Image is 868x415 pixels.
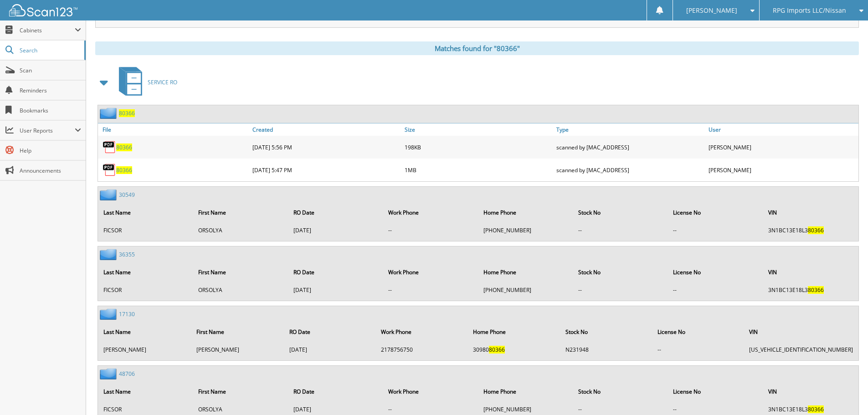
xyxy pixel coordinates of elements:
th: Last Name [99,203,193,222]
span: SERVICE RO [148,78,177,86]
td: [PERSON_NAME] [192,342,284,357]
td: FICSOR [99,223,193,238]
th: RO Date [289,203,383,222]
span: Cabinets [20,26,75,34]
a: File [98,123,250,136]
th: VIN [764,382,858,401]
th: First Name [194,203,288,222]
a: 80366 [116,166,132,174]
th: Home Phone [479,203,573,222]
img: folder2.png [100,189,119,200]
th: Home Phone [479,382,573,401]
td: ORSOLYA [194,223,288,238]
div: scanned by [MAC_ADDRESS] [554,138,706,156]
a: SERVICE RO [113,64,177,100]
td: N231948 [561,342,652,357]
th: Stock No [561,323,652,341]
th: VIN [764,203,858,222]
img: PDF.png [103,163,116,177]
img: folder2.png [100,108,119,119]
th: RO Date [289,263,383,282]
td: 2178756750 [376,342,468,357]
th: License No [653,323,744,341]
div: [DATE] 5:47 PM [250,161,402,179]
th: Stock No [574,203,668,222]
div: Matches found for "80366" [95,41,859,55]
span: RPG Imports LLC/Nissan [773,8,846,13]
th: Work Phone [384,382,478,401]
div: [PERSON_NAME] [706,138,858,156]
div: [PERSON_NAME] [706,161,858,179]
img: scan123-logo-white.svg [9,4,77,16]
th: Last Name [99,323,191,341]
th: Work Phone [384,263,478,282]
span: User Reports [20,127,75,134]
a: 80366 [119,109,135,117]
span: 80366 [808,286,824,294]
span: 80366 [808,405,824,413]
span: Announcements [20,167,81,174]
th: RO Date [289,382,383,401]
a: 30549 [119,191,135,199]
th: License No [668,203,762,222]
img: folder2.png [100,249,119,260]
a: 48706 [119,370,135,378]
img: folder2.png [100,308,119,320]
span: Reminders [20,87,81,94]
th: VIN [745,323,858,341]
span: 80366 [808,226,824,234]
span: 80366 [116,143,132,151]
img: folder2.png [100,368,119,379]
td: -- [384,223,478,238]
th: Home Phone [479,263,573,282]
td: 30980 [468,342,560,357]
span: Scan [20,67,81,74]
th: First Name [192,323,284,341]
th: Stock No [574,263,668,282]
img: PDF.png [103,140,116,154]
div: 198KB [402,138,555,156]
td: -- [384,282,478,297]
th: License No [668,382,762,401]
td: [DATE] [289,223,383,238]
td: ORSOLYA [194,282,288,297]
td: [US_VEHICLE_IDENTIFICATION_NUMBER] [745,342,858,357]
th: Stock No [574,382,668,401]
th: First Name [194,382,288,401]
td: [PHONE_NUMBER] [479,282,573,297]
td: -- [653,342,744,357]
td: [DATE] [285,342,375,357]
td: -- [574,282,668,297]
td: [PERSON_NAME] [99,342,191,357]
td: 3N1BC13E18L3 [764,223,858,238]
a: 36355 [119,251,135,258]
td: -- [574,223,668,238]
th: VIN [764,263,858,282]
th: RO Date [285,323,375,341]
a: Created [250,123,402,136]
a: 17130 [119,310,135,318]
th: Home Phone [468,323,560,341]
th: Work Phone [376,323,468,341]
a: Type [554,123,706,136]
span: Help [20,147,81,154]
td: [DATE] [289,282,383,297]
th: Last Name [99,382,193,401]
td: -- [668,223,762,238]
span: 80366 [489,346,505,354]
div: scanned by [MAC_ADDRESS] [554,161,706,179]
th: Last Name [99,263,193,282]
span: [PERSON_NAME] [686,8,737,13]
th: License No [668,263,762,282]
span: Search [20,46,80,54]
iframe: Chat Widget [822,371,868,415]
td: -- [668,282,762,297]
th: First Name [194,263,288,282]
a: Size [402,123,555,136]
th: Work Phone [384,203,478,222]
td: 3N1BC13E18L3 [764,282,858,297]
div: [DATE] 5:56 PM [250,138,402,156]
